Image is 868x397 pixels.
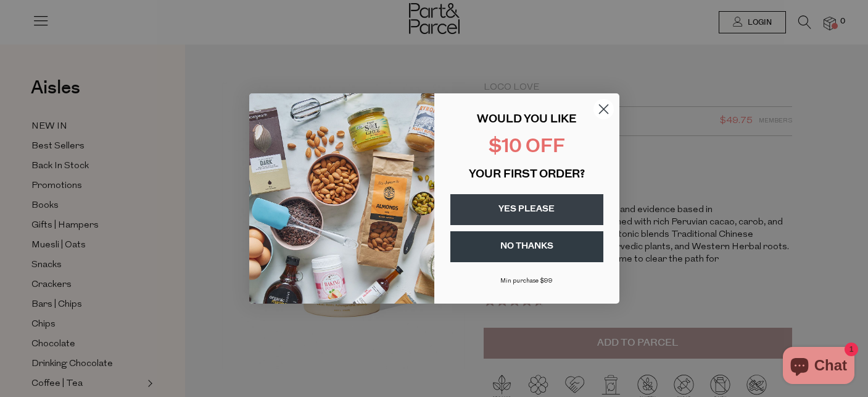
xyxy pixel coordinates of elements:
span: YOUR FIRST ORDER? [469,169,585,181]
span: WOULD YOU LIKE [477,114,576,126]
span: $10 OFF [489,138,565,157]
span: Min purchase $99 [500,278,553,284]
button: YES PLEASE [450,194,603,225]
button: NO THANKS [450,231,603,262]
inbox-online-store-chat: Shopify online store chat [779,347,858,387]
img: 43fba0fb-7538-40bc-babb-ffb1a4d097bc.jpeg [249,93,434,304]
button: Close dialog [593,98,614,120]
